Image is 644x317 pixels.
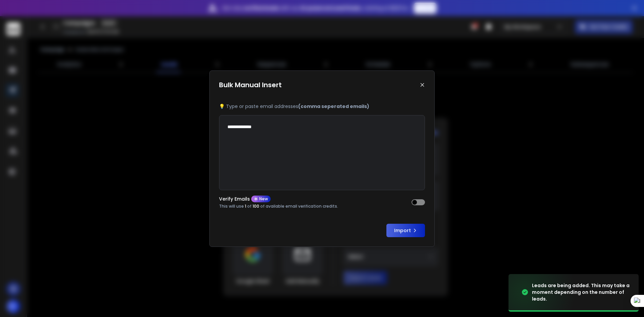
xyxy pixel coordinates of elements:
[219,204,338,209] p: This will use of of available email verification credits.
[245,203,246,209] span: 1
[251,196,271,202] div: New
[253,203,259,209] span: 100
[219,103,425,110] p: 💡 Type or paste email addresses
[532,282,631,302] div: Leads are being added. This may take a moment depending on the number of leads.
[298,103,369,110] b: (comma seperated emails)
[508,272,576,312] img: image
[386,224,425,237] button: Import
[219,80,282,90] h1: Bulk Manual Insert
[219,197,250,201] p: Verify Emails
